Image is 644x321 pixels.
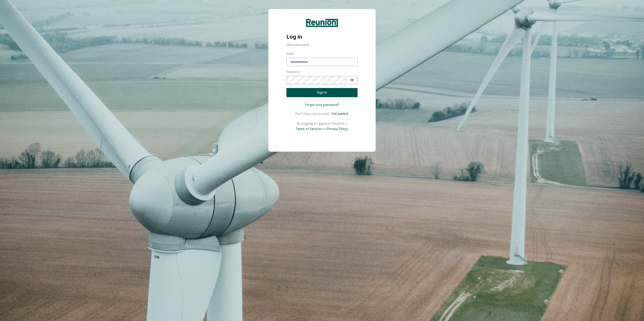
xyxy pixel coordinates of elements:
[297,122,347,125] p: By logging in I agree to Reunion's
[305,18,339,28] img: Reunion
[269,40,375,47] p: Welcome back!
[321,127,327,131] p: and
[327,126,350,131] button: Privacy Policy.
[294,126,321,131] button: Terms of Service
[330,111,349,116] button: Get started.
[295,112,330,115] p: Don't have an account?
[286,70,358,74] label: Password
[286,101,358,109] button: Forgot your password?
[286,88,358,97] button: Sign in
[269,29,375,40] h4: Log in
[286,52,358,56] label: Email
[347,76,358,84] button: Show password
